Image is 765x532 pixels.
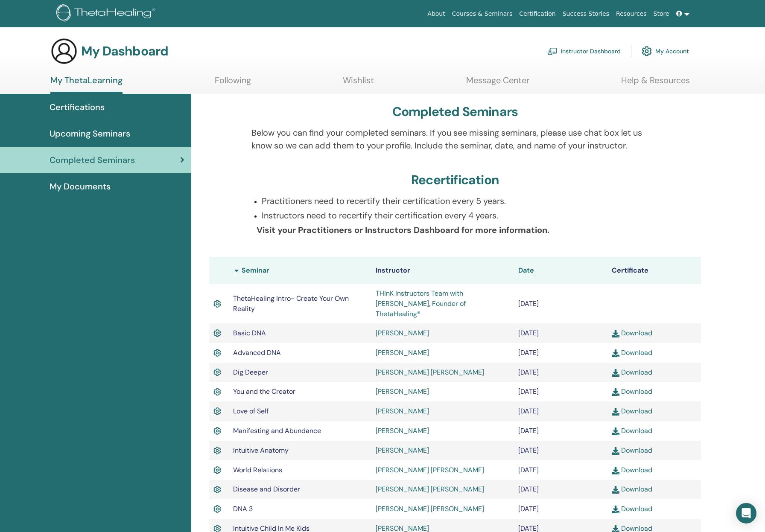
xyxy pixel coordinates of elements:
[424,6,448,22] a: About
[233,485,300,494] span: Disease and Disorder
[612,485,652,494] a: Download
[612,388,619,396] img: download.svg
[449,6,516,22] a: Courses & Seminars
[612,369,619,377] img: download.svg
[56,4,158,23] img: logo.png
[213,465,221,476] img: Active Certificate
[262,195,659,207] p: Practitioners need to recertify their certification every 5 years.
[343,75,374,92] a: Wishlist
[612,368,652,377] a: Download
[612,427,619,435] img: download.svg
[612,349,619,357] img: download.svg
[612,348,652,357] a: Download
[213,328,221,339] img: Active Certificate
[514,421,607,441] td: [DATE]
[50,127,130,140] span: Upcoming Seminars
[466,75,529,92] a: Message Center
[613,6,650,22] a: Resources
[213,347,221,358] img: Active Certificate
[612,330,619,337] img: download.svg
[392,104,518,119] h3: Completed Seminars
[376,504,484,513] a: [PERSON_NAME] [PERSON_NAME]
[371,257,514,284] th: Instructor
[518,266,534,275] span: Date
[514,460,607,480] td: [DATE]
[514,499,607,519] td: [DATE]
[213,484,221,495] img: Active Certificate
[233,294,349,313] span: ThetaHealing Intro- Create Your Own Reality
[642,42,689,61] a: My Account
[213,425,221,436] img: Active Certificate
[612,504,652,513] a: Download
[514,284,607,323] td: [DATE]
[262,209,659,222] p: Instructors need to recertify their certification every 4 years.
[213,406,221,417] img: Active Certificate
[50,180,111,193] span: My Documents
[514,323,607,343] td: [DATE]
[607,257,701,284] th: Certificate
[547,47,558,55] img: chalkboard-teacher.svg
[50,101,105,113] span: Certifications
[233,368,268,377] span: Dig Deeper
[213,503,221,515] img: Active Certificate
[612,447,619,455] img: download.svg
[612,426,652,435] a: Download
[213,387,221,398] img: Active Certificate
[81,44,168,59] h3: My Dashboard
[612,408,619,416] img: download.svg
[233,465,282,474] span: World Relations
[251,126,659,152] p: Below you can find your completed seminars. If you see missing seminars, please use chat box let ...
[642,44,652,58] img: cog.svg
[518,266,534,275] a: Date
[233,348,281,357] span: Advanced DNA
[376,485,484,494] a: [PERSON_NAME] [PERSON_NAME]
[411,172,499,188] h3: Recertification
[213,298,221,309] img: Active Certificate
[736,503,756,523] div: Open Intercom Messenger
[621,75,690,92] a: Help & Resources
[612,465,652,474] a: Download
[376,329,429,337] a: [PERSON_NAME]
[612,329,652,337] a: Download
[376,426,429,435] a: [PERSON_NAME]
[233,446,289,455] span: Intuitive Anatomy
[376,348,429,357] a: [PERSON_NAME]
[612,486,619,494] img: download.svg
[376,387,429,396] a: [PERSON_NAME]
[376,465,484,474] a: [PERSON_NAME] [PERSON_NAME]
[50,75,123,94] a: My ThetaLearning
[559,6,613,22] a: Success Stories
[514,382,607,401] td: [DATE]
[233,407,269,416] span: Love of Self
[376,407,429,416] a: [PERSON_NAME]
[233,387,295,396] span: You and the Creator
[213,367,221,378] img: Active Certificate
[215,75,251,92] a: Following
[50,38,78,65] img: generic-user-icon.jpg
[612,387,652,396] a: Download
[516,6,559,22] a: Certification
[233,329,266,337] span: Basic DNA
[50,154,135,166] span: Completed Seminars
[233,504,253,513] span: DNA 3
[612,467,619,474] img: download.svg
[612,407,652,416] a: Download
[514,401,607,421] td: [DATE]
[612,446,652,455] a: Download
[514,441,607,460] td: [DATE]
[514,363,607,382] td: [DATE]
[514,480,607,500] td: [DATE]
[612,506,619,513] img: download.svg
[376,289,466,318] a: THInK Instructors Team with [PERSON_NAME], Founder of ThetaHealing®
[376,368,484,377] a: [PERSON_NAME] [PERSON_NAME]
[257,224,549,235] b: Visit your Practitioners or Instructors Dashboard for more information.
[514,343,607,363] td: [DATE]
[213,445,221,456] img: Active Certificate
[547,42,621,61] a: Instructor Dashboard
[376,446,429,455] a: [PERSON_NAME]
[233,426,321,435] span: Manifesting and Abundance
[650,6,673,22] a: Store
